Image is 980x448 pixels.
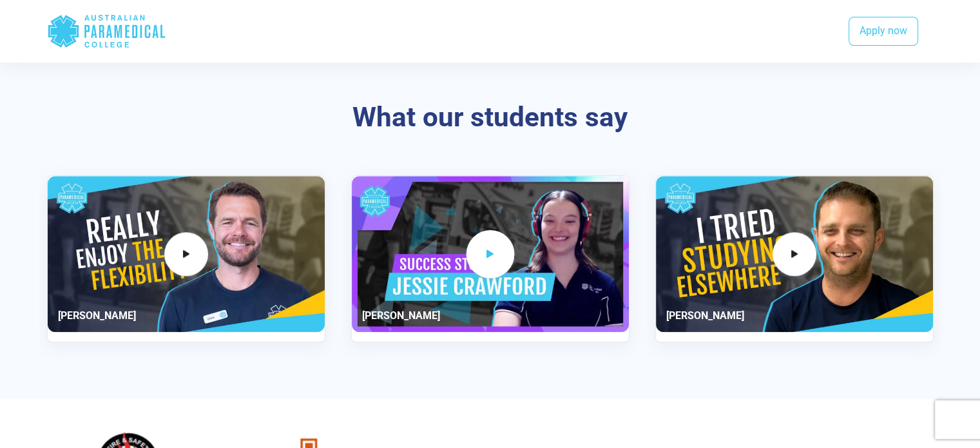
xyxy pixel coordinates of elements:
h3: What our students say [113,101,867,134]
div: Australian Paramedical College [47,10,166,52]
div: 3 / 3 [655,175,934,342]
div: 1 / 3 [47,175,325,342]
div: 2 / 3 [351,175,629,342]
a: Apply now [849,17,918,46]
